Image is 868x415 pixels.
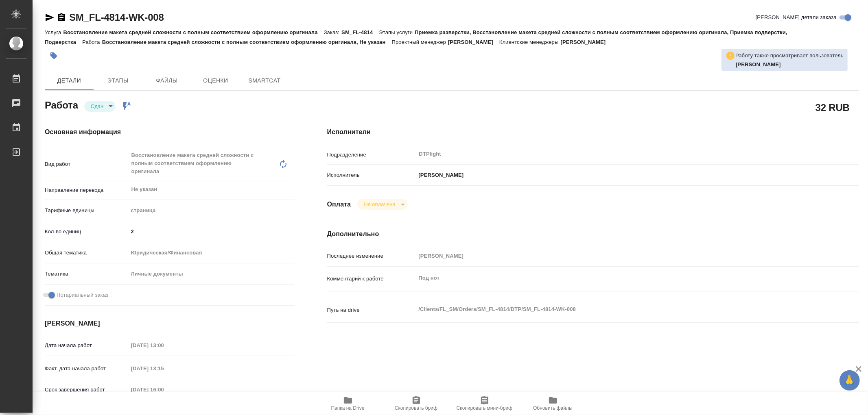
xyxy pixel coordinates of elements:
p: Работа [82,39,102,45]
input: Пустое поле [128,384,199,395]
input: Пустое поле [416,250,815,262]
p: Восстановление макета средней сложности с полным соответствием оформлению оригинала, Не указан [102,39,392,45]
span: 🙏 [843,372,857,389]
div: страница [128,204,295,217]
input: Пустое поле [128,339,199,351]
p: Подразделение [327,151,416,159]
span: Файлы [147,76,186,86]
button: Папка на Drive [314,392,382,415]
span: SmartCat [245,76,284,86]
p: SM_FL-4814 [341,29,379,35]
p: Проектный менеджер [392,39,448,45]
p: Комментарий к работе [327,275,416,283]
p: Путь на drive [327,306,416,314]
p: Восстановление макета средней сложности с полным соответствием оформлению оригинала [63,29,324,35]
p: [PERSON_NAME] [448,39,499,45]
span: Оценки [196,76,235,86]
p: Факт. дата начала работ [45,365,128,373]
p: Кол-во единиц [45,228,128,236]
p: Дзюндзя Нина [736,61,844,69]
textarea: /Clients/FL_SM/Orders/SM_FL-4814/DTP/SM_FL-4814-WK-008 [416,302,815,316]
p: Дата начала работ [45,341,128,350]
a: SM_FL-4814-WK-008 [69,12,164,23]
button: 🙏 [840,370,860,391]
span: Этапы [98,76,138,86]
p: Последнее изменение [327,252,416,260]
div: Личные документы [128,267,295,281]
button: Скопировать ссылку для ЯМессенджера [45,13,55,22]
p: Заказ: [324,29,341,35]
span: Нотариальный заказ [57,291,108,299]
h4: [PERSON_NAME] [45,319,295,328]
h2: 32 RUB [816,100,850,114]
p: [PERSON_NAME] [561,39,612,45]
p: Клиентские менеджеры [499,39,561,45]
p: Общая тематика [45,249,128,257]
p: Исполнитель [327,171,416,179]
button: Скопировать бриф [382,392,450,415]
p: Этапы услуги [379,29,415,35]
span: Детали [50,76,89,86]
span: Папка на Drive [331,405,365,411]
p: Тематика [45,270,128,278]
h4: Исполнители [327,127,859,137]
h2: Работа [45,97,78,112]
p: Срок завершения работ [45,386,128,394]
button: Не оплачена [361,201,398,208]
button: Сдан [88,103,106,110]
div: Сдан [357,199,407,210]
p: Направление перевода [45,186,128,194]
input: Пустое поле [128,363,199,374]
h4: Основная информация [45,127,295,137]
h4: Дополнительно [327,229,859,239]
span: [PERSON_NAME] детали заказа [756,13,837,22]
h4: Оплата [327,200,351,209]
button: Обновить файлы [519,392,587,415]
span: Обновить файлы [533,405,573,411]
p: Работу также просматривает пользователь [735,52,844,60]
p: [PERSON_NAME] [416,171,464,179]
span: Скопировать мини-бриф [457,405,512,411]
input: ✎ Введи что-нибудь [128,226,295,237]
button: Скопировать ссылку [57,13,66,22]
p: Вид работ [45,160,128,168]
p: Услуга [45,29,63,35]
textarea: Под нот [416,271,815,285]
p: Приемка разверстки, Восстановление макета средней сложности с полным соответствием оформлению ори... [45,29,787,45]
button: Скопировать мини-бриф [450,392,519,415]
b: [PERSON_NAME] [736,61,781,67]
p: Тарифные единицы [45,206,128,215]
span: Скопировать бриф [395,405,437,411]
div: Сдан [84,101,116,112]
button: Добавить тэг [45,47,63,65]
div: Юридическая/Финансовая [128,246,295,260]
